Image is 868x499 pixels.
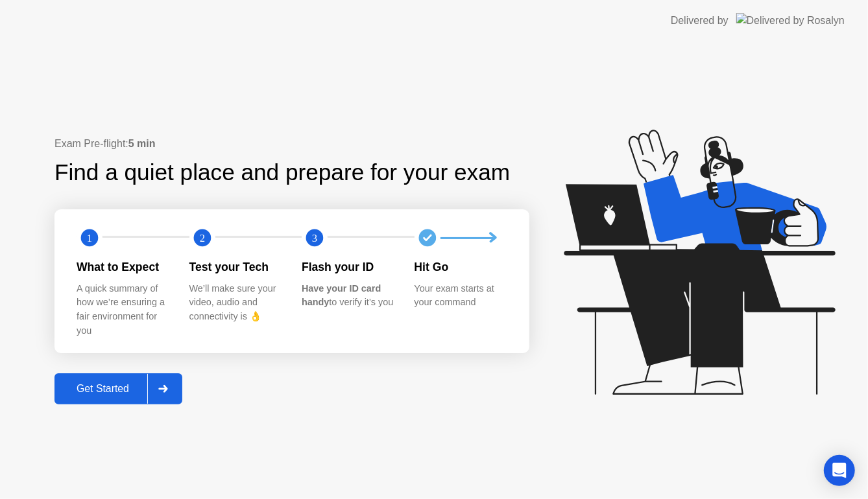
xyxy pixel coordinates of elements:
[824,455,855,486] div: Open Intercom Messenger
[736,13,845,28] img: Delivered by Rosalyn
[189,282,282,324] div: We’ll make sure your video, audio and connectivity is 👌
[58,383,147,395] div: Get Started
[77,282,169,338] div: A quick summary of how we’re ensuring a fair environment for you
[415,282,507,310] div: Your exam starts at your command
[415,259,507,275] div: Hit Go
[77,259,169,275] div: What to Expect
[199,232,204,244] text: 2
[312,232,317,244] text: 3
[302,282,394,310] div: to verify it’s you
[87,232,92,244] text: 1
[671,13,729,29] div: Delivered by
[302,259,394,275] div: Flash your ID
[302,283,381,308] b: Have your ID card handy
[54,373,182,404] button: Get Started
[54,156,512,190] div: Find a quiet place and prepare for your exam
[128,138,156,149] b: 5 min
[54,136,529,152] div: Exam Pre-flight:
[189,259,282,275] div: Test your Tech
